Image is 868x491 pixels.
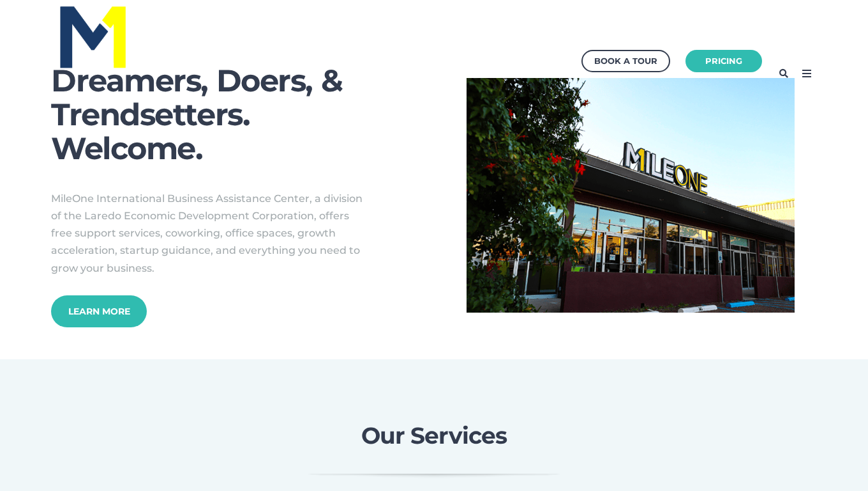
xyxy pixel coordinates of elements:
h2: Our Services [102,423,766,449]
a: Book a Tour [581,50,670,72]
div: Book a Tour [594,53,657,69]
a: Learn More [51,295,147,327]
img: Canva Design DAFZb0Spo9U [467,78,795,313]
span: MileOne International Business Assistance Center, a division of the Laredo Economic Development C... [51,192,363,274]
img: MileOne Blue_Yellow Logo [57,3,128,70]
h1: Dreamers, Doers, & Trendsetters. Welcome. [51,64,402,165]
a: Pricing [685,50,762,72]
